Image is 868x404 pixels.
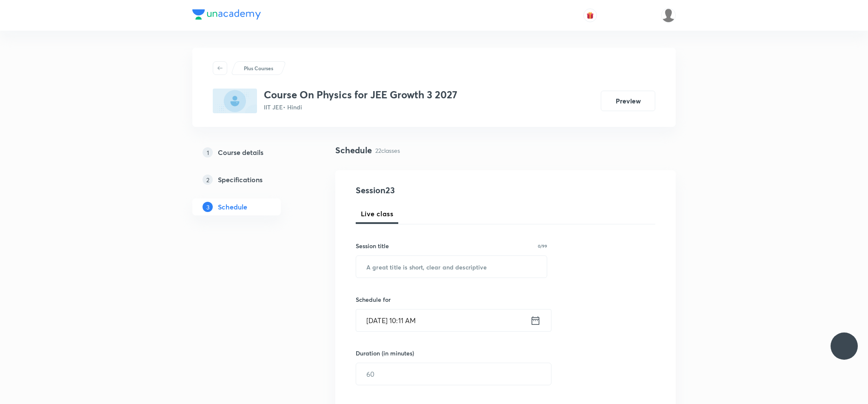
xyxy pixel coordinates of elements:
[538,244,547,248] p: 0/99
[661,8,676,23] img: Shivank
[264,103,457,112] p: IIT JEE • Hindi
[203,202,213,212] p: 3
[356,349,414,358] h6: Duration (in minutes)
[361,209,393,219] span: Live class
[218,202,247,212] h5: Schedule
[335,144,372,157] h4: Schedule
[375,146,400,155] p: 22 classes
[192,9,261,20] img: Company Logo
[203,175,213,185] p: 2
[356,295,547,304] h6: Schedule for
[356,256,547,278] input: A great title is short, clear and descriptive
[218,175,263,185] h5: Specifications
[601,91,655,111] button: Preview
[264,89,457,101] h3: Course On Physics for JEE Growth 3 2027
[213,89,257,113] img: 85C46294-BE93-4B94-A57A-E6033B3B01C8_plus.png
[192,171,308,188] a: 2Specifications
[192,144,308,161] a: 1Course details
[586,11,594,19] img: avatar
[839,341,849,351] img: ttu
[218,147,263,158] h5: Course details
[356,184,511,197] h4: Session 23
[203,147,213,158] p: 1
[356,241,389,250] h6: Session title
[583,9,597,22] button: avatar
[244,64,273,72] p: Plus Courses
[356,363,551,385] input: 60
[192,9,261,22] a: Company Logo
